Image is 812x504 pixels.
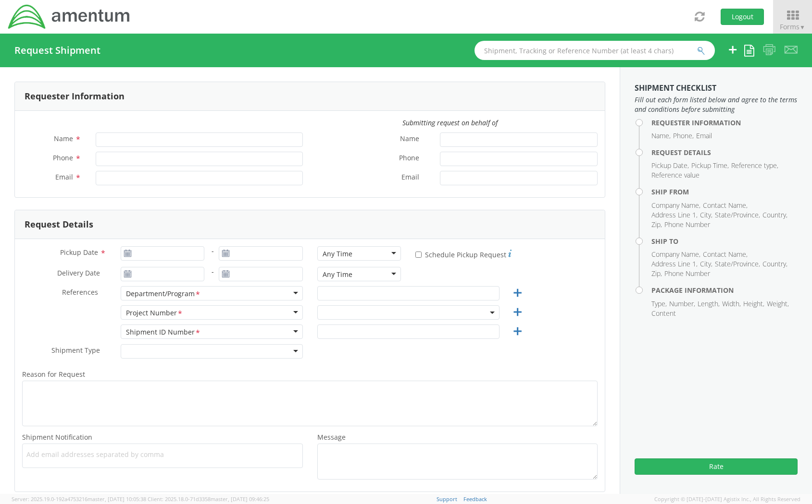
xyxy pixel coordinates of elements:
span: master, [DATE] 09:46:25 [211,495,269,503]
li: Phone [673,131,694,141]
li: Height [743,299,764,309]
h4: Ship To [651,238,798,245]
h3: Request Details [25,220,93,229]
li: Zip [651,269,662,278]
span: Email [401,172,419,183]
li: Reference value [651,170,700,180]
span: Email [55,172,73,181]
span: Shipment Type [51,346,100,357]
div: Any Time [323,249,352,259]
li: Zip [651,220,662,229]
span: Message [317,432,346,442]
li: Contact Name [703,201,748,210]
span: Phone [53,153,73,162]
h4: Request Details [651,149,798,156]
li: Length [698,299,720,309]
div: Any Time [323,270,352,279]
h4: Ship From [651,188,798,195]
li: Phone Number [664,220,710,229]
div: Project Number [126,308,183,318]
li: Pickup Date [651,161,689,170]
li: Number [669,299,695,309]
span: Forms [780,22,805,31]
li: Company Name [651,250,700,259]
label: Schedule Pickup Request [415,248,512,260]
li: Company Name [651,201,700,210]
span: Name [54,134,73,143]
li: City [700,210,712,220]
span: Shipment Notification [22,432,92,442]
span: Pickup Date [60,248,98,257]
button: Logout [721,9,764,25]
span: Reason for Request [22,370,85,379]
li: Reference type [731,161,778,170]
span: Name [400,134,419,145]
a: Feedback [463,495,487,503]
h4: Requester Information [651,119,798,126]
span: Phone [399,153,419,164]
li: Email [696,131,712,141]
button: Rate [635,458,798,475]
li: City [700,259,712,269]
span: Fill out each form listed below and agree to the terms and conditions before submitting [635,95,798,114]
h4: Package Information [651,287,798,294]
span: Server: 2025.19.0-192a4753216 [12,495,146,503]
li: State/Province [715,259,760,269]
li: Address Line 1 [651,210,698,220]
li: Country [762,259,787,269]
li: Type [651,299,667,309]
span: Delivery Date [57,268,100,279]
li: Pickup Time [691,161,729,170]
input: Shipment, Tracking or Reference Number (at least 4 chars) [475,41,715,60]
li: State/Province [715,210,760,220]
li: Country [762,210,787,220]
li: Phone Number [664,269,710,278]
a: Support [437,495,457,503]
span: Copyright © [DATE]-[DATE] Agistix Inc., All Rights Reserved [654,495,800,503]
li: Content [651,309,676,318]
li: Width [722,299,741,309]
li: Name [651,131,671,141]
li: Contact Name [703,250,748,259]
li: Address Line 1 [651,259,698,269]
span: Client: 2025.18.0-71d3358 [148,495,269,503]
span: References [62,288,98,297]
h4: Request Shipment [14,45,100,56]
span: ▼ [800,23,805,31]
li: Weight [767,299,789,309]
input: Schedule Pickup Request [415,252,422,258]
div: Department/Program [126,289,201,299]
div: Shipment ID Number [126,327,201,337]
span: master, [DATE] 10:05:38 [87,495,146,503]
h3: Shipment Checklist [635,84,798,93]
i: Submitting request on behalf of [402,118,498,127]
span: Add email addresses separated by comma [26,450,299,459]
img: dyn-intl-logo-049831509241104b2a82.png [7,3,131,30]
h3: Requester Information [25,92,125,101]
